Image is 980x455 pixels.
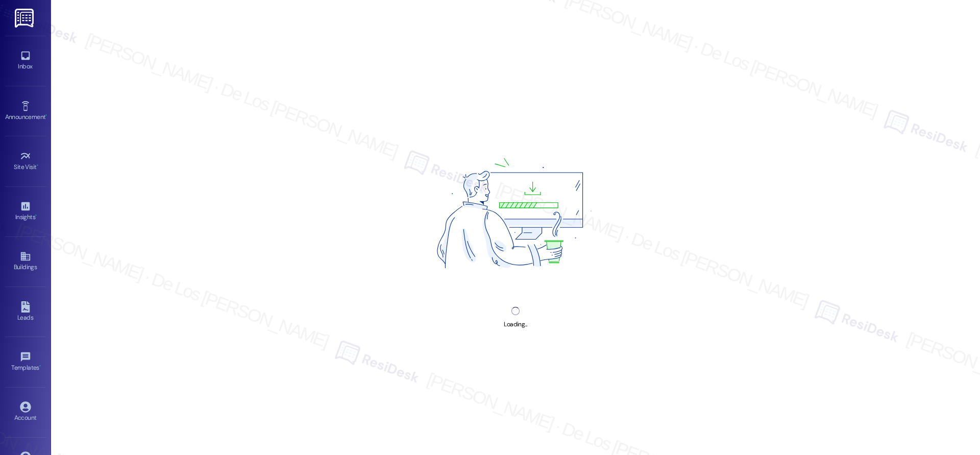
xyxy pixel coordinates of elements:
[39,363,41,370] span: •
[5,198,46,225] a: Insights •
[45,112,47,119] span: •
[5,47,46,75] a: Inbox
[5,348,46,376] a: Templates •
[15,9,36,28] img: ResiDesk Logo
[37,162,38,169] span: •
[5,298,46,326] a: Leads
[504,319,527,330] div: Loading...
[5,398,46,426] a: Account
[35,212,37,219] span: •
[5,148,46,175] a: Site Visit •
[5,248,46,275] a: Buildings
